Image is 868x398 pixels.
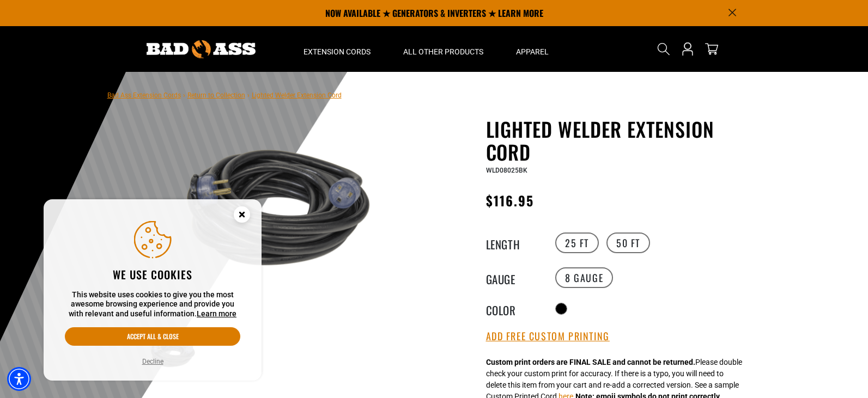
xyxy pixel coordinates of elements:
span: › [247,91,250,99]
div: Accessibility Menu [7,367,31,391]
img: black [139,120,402,295]
label: 8 Gauge [555,267,613,288]
aside: Cookie Consent [44,199,262,381]
summary: Extension Cords [287,26,387,72]
summary: Search [655,40,672,58]
a: Return to Collection [187,91,245,99]
h2: We use cookies [65,267,240,281]
span: Apparel [516,47,549,57]
span: WLD08025BK [486,167,527,174]
span: All Other Products [403,47,483,57]
button: Accept all & close [65,327,240,346]
p: This website uses cookies to give you the most awesome browsing experience and provide you with r... [65,290,240,319]
span: Lighted Welder Extension Cord [252,91,342,99]
summary: Apparel [500,26,565,72]
a: Bad Ass Extension Cords [107,91,181,99]
legend: Gauge [486,271,541,285]
h1: Lighted Welder Extension Cord [486,118,753,163]
span: $116.95 [486,191,535,210]
summary: All Other Products [387,26,500,72]
nav: breadcrumbs [107,88,342,101]
strong: Custom print orders are FINAL SALE and cannot be returned. [486,358,695,366]
label: 50 FT [606,232,650,253]
span: › [183,91,185,99]
legend: Color [486,302,541,316]
span: Extension Cords [304,47,371,57]
legend: Length [486,236,541,250]
button: Add Free Custom Printing [486,330,610,342]
label: 25 FT [555,232,599,253]
a: This website uses cookies to give you the most awesome browsing experience and provide you with r... [197,309,236,318]
button: Decline [139,356,167,367]
img: Bad Ass Extension Cords [147,40,256,58]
